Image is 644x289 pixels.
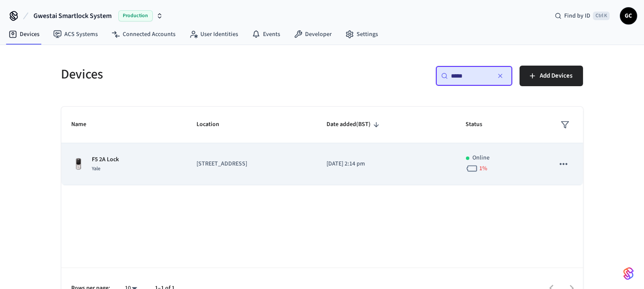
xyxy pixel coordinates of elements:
a: Connected Accounts [105,27,182,42]
span: Name [72,118,98,131]
span: Production [118,10,153,21]
a: Settings [339,27,385,42]
span: Date added(BST) [327,118,382,131]
p: F5 2A Lock [92,155,119,164]
span: Add Devices [540,70,573,81]
button: Add Devices [520,66,583,86]
button: GC [620,7,637,24]
span: Find by ID [564,12,590,20]
span: GC [621,8,636,24]
span: 1 % [480,164,488,173]
span: Status [466,118,494,131]
span: Yale [92,165,101,172]
p: [STREET_ADDRESS] [197,160,306,169]
a: User Identities [182,27,245,42]
a: Devices [2,27,46,42]
a: Events [245,27,287,42]
img: SeamLogoGradient.69752ec5.svg [623,267,634,280]
p: Online [473,154,490,163]
img: Yale Assure Touchscreen Wifi Smart Lock, Satin Nickel, Front [72,157,85,171]
h5: Devices [61,66,317,83]
p: [DATE] 2:14 pm [327,160,445,169]
div: Find by IDCtrl K [548,8,617,24]
span: Ctrl K [593,12,610,20]
a: Developer [287,27,339,42]
a: ACS Systems [46,27,105,42]
span: Location [197,118,230,131]
table: sticky table [61,107,583,185]
span: Gwestai Smartlock System [33,11,112,21]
